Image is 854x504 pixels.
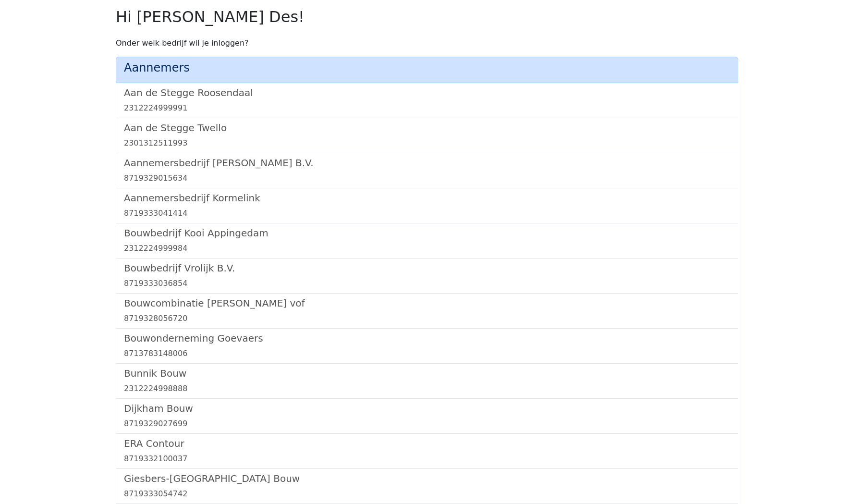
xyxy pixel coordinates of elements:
[124,157,730,184] a: Aannemersbedrijf [PERSON_NAME] B.V.8719329015634
[124,297,730,309] h5: Bouwcombinatie [PERSON_NAME] vof
[124,473,730,484] h5: Giesbers-[GEOGRAPHIC_DATA] Bouw
[124,418,730,430] div: 8719329027699
[124,122,730,149] a: Aan de Stegge Twello2301312511993
[124,332,730,359] a: Bouwonderneming Goevaers8713783148006
[124,473,730,500] a: Giesbers-[GEOGRAPHIC_DATA] Bouw8719333054742
[116,37,738,49] p: Onder welk bedrijf wil je inloggen?
[124,348,730,359] div: 8713783148006
[124,262,730,289] a: Bouwbedrijf Vrolijk B.V.8719333036854
[124,61,730,75] h4: Aannemers
[124,227,730,239] h5: Bouwbedrijf Kooi Appingedam
[124,297,730,324] a: Bouwcombinatie [PERSON_NAME] vof8719328056720
[124,262,730,274] h5: Bouwbedrijf Vrolijk B.V.
[124,453,730,465] div: 8719332100037
[124,403,730,414] h5: Dijkham Bouw
[124,368,730,379] h5: Bunnik Bouw
[124,227,730,254] a: Bouwbedrijf Kooi Appingedam2312224999984
[124,313,730,324] div: 8719328056720
[124,208,730,219] div: 8719333041414
[124,383,730,394] div: 2312224998888
[124,278,730,289] div: 8719333036854
[124,438,730,449] h5: ERA Contour
[124,87,730,98] h5: Aan de Stegge Roosendaal
[124,368,730,394] a: Bunnik Bouw2312224998888
[124,332,730,344] h5: Bouwonderneming Goevaers
[124,122,730,134] h5: Aan de Stegge Twello
[124,157,730,169] h5: Aannemersbedrijf [PERSON_NAME] B.V.
[124,102,730,114] div: 2312224999991
[124,488,730,500] div: 8719333054742
[124,243,730,254] div: 2312224999984
[124,87,730,114] a: Aan de Stegge Roosendaal2312224999991
[124,192,730,204] h5: Aannemersbedrijf Kormelink
[124,192,730,219] a: Aannemersbedrijf Kormelink8719333041414
[124,403,730,430] a: Dijkham Bouw8719329027699
[116,8,738,26] h2: Hi [PERSON_NAME] Des!
[124,172,730,184] div: 8719329015634
[124,438,730,465] a: ERA Contour8719332100037
[124,137,730,149] div: 2301312511993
